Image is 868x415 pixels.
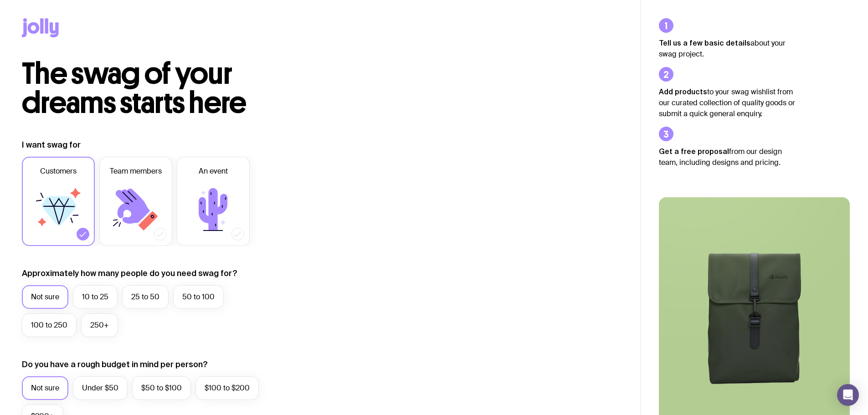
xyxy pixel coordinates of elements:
[22,268,237,279] label: Approximately how many people do you need swag for?
[22,139,81,150] label: I want swag for
[40,166,77,177] span: Customers
[110,166,162,177] span: Team members
[81,313,118,337] label: 250+
[22,285,68,309] label: Not sure
[73,285,118,309] label: 10 to 25
[659,147,729,155] strong: Get a free proposal
[659,37,796,60] p: about your swag project.
[132,376,191,400] label: $50 to $100
[73,376,128,400] label: Under $50
[22,376,68,400] label: Not sure
[199,166,228,177] span: An event
[659,86,796,119] p: to your swag wishlist from our curated collection of quality goods or submit a quick general enqu...
[659,146,796,168] p: from our design team, including designs and pricing.
[195,376,259,400] label: $100 to $200
[22,313,77,337] label: 100 to 250
[837,384,859,406] div: Open Intercom Messenger
[122,285,169,309] label: 25 to 50
[659,39,750,47] strong: Tell us a few basic details
[173,285,224,309] label: 50 to 100
[22,359,208,370] label: Do you have a rough budget in mind per person?
[659,87,707,96] strong: Add products
[22,56,247,121] span: The swag of your dreams starts here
